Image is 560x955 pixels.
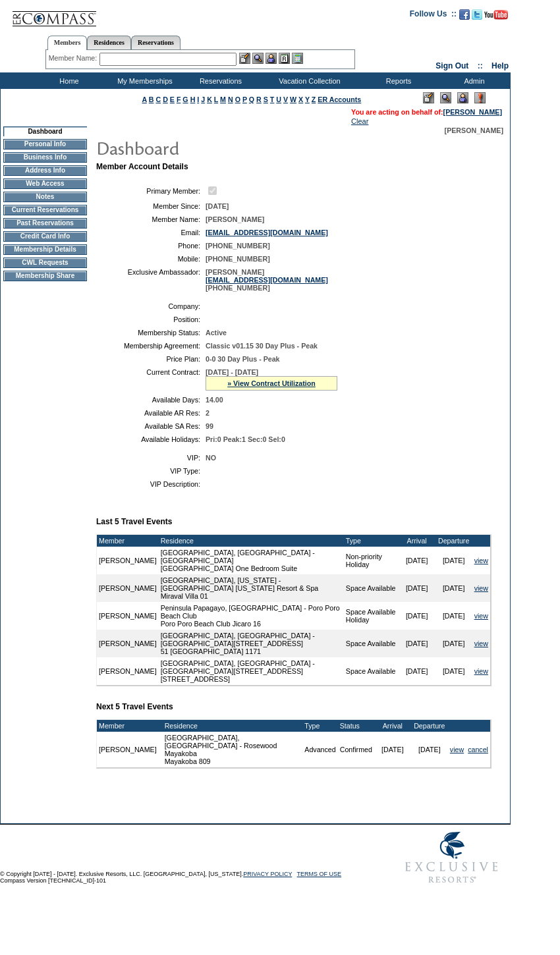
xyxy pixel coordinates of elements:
a: [EMAIL_ADDRESS][DOMAIN_NAME] [206,276,328,284]
td: Follow Us :: [410,8,457,24]
span: Active [206,329,227,337]
a: PRIVACY POLICY [243,871,292,877]
a: Z [312,95,316,103]
td: My Memberships [105,72,181,89]
td: Home [30,72,105,89]
a: Become our fan on Facebook [459,13,470,21]
a: H [190,95,196,103]
img: Edit Mode [423,92,434,103]
td: [PERSON_NAME] [97,630,159,657]
td: Confirmed [338,732,374,767]
td: Phone: [101,242,200,250]
a: [EMAIL_ADDRESS][DOMAIN_NAME] [206,229,328,236]
td: [PERSON_NAME] [97,732,159,767]
a: Follow us on Twitter [472,13,482,21]
a: F [177,95,181,103]
td: Primary Member: [101,184,200,197]
img: View Mode [440,92,451,103]
div: Member Name: [49,53,99,64]
span: [PHONE_NUMBER] [206,255,270,263]
td: Web Access [3,178,87,189]
td: [DATE] [374,732,411,767]
td: Departure [435,535,472,547]
span: [PHONE_NUMBER] [206,242,270,250]
td: Position: [101,315,200,323]
a: J [201,95,205,103]
td: Peninsula Papagayo, [GEOGRAPHIC_DATA] - Poro Poro Beach Club Poro Poro Beach Club Jicaro 16 [159,602,344,630]
b: Member Account Details [96,162,188,171]
a: P [242,95,247,103]
a: R [256,95,262,103]
a: Residences [87,36,131,49]
a: D [163,95,168,103]
a: V [283,95,288,103]
span: 0-0 30 Day Plus - Peak [206,355,280,363]
b: Next 5 Travel Events [96,702,173,711]
td: VIP Type: [101,467,200,475]
a: Members [47,36,88,50]
td: Company: [101,302,200,310]
td: Price Plan: [101,355,200,363]
img: Exclusive Resorts [393,825,511,890]
td: CWL Requests [3,258,87,268]
td: Residence [163,720,303,732]
b: Last 5 Travel Events [96,517,172,526]
a: O [235,95,240,103]
td: VIP Description: [101,480,200,488]
img: View [252,53,264,64]
img: Reservations [279,53,290,64]
td: [PERSON_NAME] [97,547,159,574]
a: cancel [468,746,488,753]
a: U [276,95,281,103]
td: Membership Details [3,244,87,255]
td: Arrival [399,535,435,547]
a: S [264,95,268,103]
a: Help [491,61,509,70]
a: M [220,95,226,103]
span: You are acting on behalf of: [351,108,502,116]
a: view [474,584,488,592]
td: Member Since: [101,202,200,210]
td: Member [97,535,159,547]
a: view [474,640,488,647]
img: Impersonate [266,53,277,64]
span: NO [206,454,216,462]
td: [DATE] [435,574,472,602]
a: view [450,746,464,753]
img: Log Concern/Member Elevation [474,92,486,103]
td: Current Reservations [3,205,87,215]
td: Address Info [3,165,87,176]
img: Become our fan on Facebook [459,9,470,20]
span: [PERSON_NAME] [445,126,503,134]
span: [PERSON_NAME] [PHONE_NUMBER] [206,268,328,292]
img: Subscribe to our YouTube Channel [484,10,508,20]
a: Q [249,95,254,103]
a: A [142,95,147,103]
td: [DATE] [399,547,435,574]
a: Clear [351,117,368,125]
td: Dashboard [3,126,87,136]
td: Arrival [374,720,411,732]
td: Available AR Res: [101,409,200,417]
td: Member [97,720,159,732]
a: Y [305,95,310,103]
td: Member Name: [101,215,200,223]
a: G [182,95,188,103]
td: Business Info [3,152,87,163]
td: [DATE] [399,574,435,602]
td: Exclusive Ambassador: [101,268,200,292]
a: Sign Out [435,61,468,70]
td: Available Holidays: [101,435,200,443]
span: 99 [206,422,213,430]
a: L [214,95,218,103]
td: Reservations [181,72,257,89]
img: b_calculator.gif [292,53,303,64]
img: b_edit.gif [239,53,250,64]
td: Email: [101,229,200,236]
td: Residence [159,535,344,547]
a: view [474,612,488,620]
a: X [298,95,303,103]
span: [PERSON_NAME] [206,215,264,223]
a: » View Contract Utilization [227,379,316,387]
td: [DATE] [399,657,435,685]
